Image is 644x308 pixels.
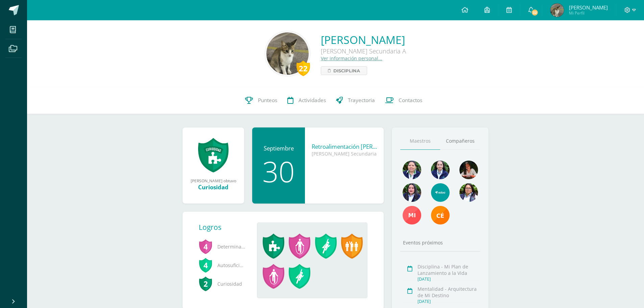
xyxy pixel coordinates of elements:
[418,263,478,276] div: Disciplina - Mi Plan de Lanzamiento a la Vida
[399,97,422,104] span: Contactos
[259,144,298,152] div: Septiembre
[403,206,421,224] img: e4592216d3fc84dab095ec77361778a2.png
[403,161,421,179] img: d7b58b3ee24904eb3feedff3d7c47cbf.png
[199,222,252,232] div: Logros
[569,4,608,11] span: [PERSON_NAME]
[321,47,406,55] div: [PERSON_NAME] Secundaria A
[431,206,450,224] img: 9fe7580334846c559dff5945f0b8902e.png
[403,183,421,202] img: f9c4b7d77c5e1bd20d7484783103f9b1.png
[189,183,237,191] div: Curiosidad
[431,183,450,202] img: e13555400e539d49a325e37c8b84e82e.png
[400,239,480,246] div: Eventos próximos
[418,286,478,299] div: Mentalidad - Arquitectura de Mi Destino
[321,55,382,62] a: Ver información personal...
[321,32,406,47] a: [PERSON_NAME]
[459,161,478,179] img: 1c401adeedf18d09ce6b565d23cb3fa3.png
[199,239,212,254] span: 4
[431,161,450,179] img: 7c64f4cdc1fa2a2a08272f32eb53ba45.png
[259,157,298,186] div: 30
[299,97,326,104] span: Actividades
[331,87,380,114] a: Trayectoria
[296,61,310,76] div: 22
[258,97,277,104] span: Punteos
[199,275,246,293] span: Curiosidad
[199,276,212,291] span: 2
[266,32,309,75] img: 0a1d7cf2db06f0599ee392978c856643.png
[418,276,478,282] div: [DATE]
[459,183,478,202] img: 7052225f9b8468bfa6811723bfd0aac5.png
[199,257,212,273] span: 4
[418,299,478,304] div: [DATE]
[550,3,564,17] img: 4588d208dd4e4c6cdb5c94a3f2b1a033.png
[348,97,375,104] span: Trayectoria
[321,66,367,75] a: Disciplina
[240,87,282,114] a: Punteos
[199,237,246,256] span: Determinación
[312,143,377,150] div: Retroalimentación [PERSON_NAME] 4B
[531,9,539,16] span: 32
[333,67,360,75] span: Disciplina
[199,256,246,275] span: Autosuficiencia
[400,133,440,150] a: Maestros
[312,150,377,157] div: [PERSON_NAME] Secundaria
[440,133,480,150] a: Compañeros
[569,10,608,16] span: Mi Perfil
[380,87,427,114] a: Contactos
[282,87,331,114] a: Actividades
[189,178,237,183] div: [PERSON_NAME] obtuvo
